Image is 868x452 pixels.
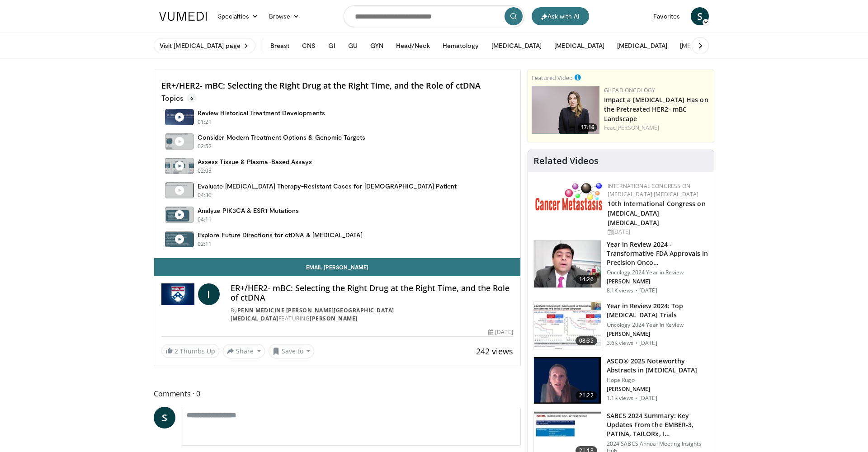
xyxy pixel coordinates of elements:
p: Hope Rugo [607,377,708,384]
p: 04:11 [198,216,212,224]
span: 14:26 [576,275,597,284]
h3: Year in Review 2024 - Transformative FDA Approvals in Precision Onco… [607,240,708,267]
h4: Related Videos [533,155,599,166]
a: 17:16 [532,86,599,134]
p: [DATE] [639,395,657,402]
span: 21:22 [576,391,597,400]
a: 08:35 Year in Review 2024: Top [MEDICAL_DATA] Trials Oncology 2024 Year in Review [PERSON_NAME] 3... [533,301,708,349]
img: 2afea796-6ee7-4bc1-b389-bb5393c08b2f.150x105_q85_crop-smart_upscale.jpg [534,302,601,349]
a: S [154,407,175,428]
a: 14:26 Year in Review 2024 - Transformative FDA Approvals in Precision Onco… Oncology 2024 Year in... [533,240,708,294]
div: · [635,339,637,347]
p: [DATE] [639,339,657,347]
span: 17:16 [578,123,597,132]
a: [PERSON_NAME] [616,124,659,132]
button: Save to [269,344,315,358]
p: 8.1K views [607,287,633,294]
div: By FEATURING [231,306,513,323]
p: 01:21 [198,118,212,126]
p: 04:30 [198,191,212,199]
button: [MEDICAL_DATA] [675,37,736,55]
button: Head/Neck [391,37,435,55]
span: 08:35 [576,336,597,345]
div: · [635,395,637,402]
div: · [635,287,637,294]
h4: Analyze PIK3CA & ESR1 Mutations [198,207,299,215]
a: 2 Thumbs Up [161,344,219,358]
div: [DATE] [488,328,513,336]
span: 6 [187,94,197,103]
button: [MEDICAL_DATA] [549,37,610,55]
p: [PERSON_NAME] [607,386,708,393]
img: 6ff8bc22-9509-4454-a4f8-ac79dd3b8976.png.150x105_q85_autocrop_double_scale_upscale_version-0.2.png [535,182,603,211]
h4: Assess Tissue & Plasma-Based Assays [198,158,312,166]
span: Comments 0 [154,388,521,400]
h4: ER+/HER2- mBC: Selecting the Right Drug at the Right Time, and the Role of ctDNA [231,283,513,303]
a: Penn Medicine [PERSON_NAME][GEOGRAPHIC_DATA][MEDICAL_DATA] [231,306,394,322]
p: 3.6K views [607,339,633,347]
img: 22cacae0-80e8-46c7-b946-25cff5e656fa.150x105_q85_crop-smart_upscale.jpg [534,240,601,287]
a: I [198,283,220,305]
a: [PERSON_NAME] [310,315,358,322]
h3: Year in Review 2024: Top [MEDICAL_DATA] Trials [607,301,708,320]
button: Ask with AI [532,7,589,25]
p: [DATE] [639,287,657,294]
h4: Explore Future Directions for ctDNA & [MEDICAL_DATA] [198,231,363,239]
h4: Consider Modern Treatment Options & Genomic Targets [198,133,366,141]
h4: Review Historical Treatment Developments [198,109,325,117]
a: International Congress on [MEDICAL_DATA] [MEDICAL_DATA] [608,182,699,198]
button: GI [323,37,340,55]
small: Featured Video [532,74,573,82]
p: 02:03 [198,167,212,175]
h3: ASCO® 2025 Noteworthy Abstracts in [MEDICAL_DATA] [607,357,708,375]
p: 02:52 [198,142,212,151]
a: S [691,7,709,25]
a: Email [PERSON_NAME] [154,258,520,276]
button: Hematology [437,37,485,55]
button: GYN [365,37,389,55]
input: Search topics, interventions [344,5,524,27]
img: 37b1f331-dad8-42d1-a0d6-86d758bc13f3.png.150x105_q85_crop-smart_upscale.png [532,86,599,134]
button: CNS [297,37,321,55]
button: [MEDICAL_DATA] [486,37,547,55]
div: Feat. [604,124,710,132]
span: 242 views [476,346,513,357]
a: Gilead Oncology [604,86,656,94]
p: Oncology 2024 Year in Review [607,321,708,329]
a: Browse [264,7,305,25]
a: 10th International Congress on [MEDICAL_DATA] [MEDICAL_DATA] [608,199,706,227]
button: [MEDICAL_DATA] [612,37,673,55]
a: Visit [MEDICAL_DATA] page [154,38,255,53]
img: 3d9d22fd-0cff-4266-94b4-85ed3e18f7c3.150x105_q85_crop-smart_upscale.jpg [534,357,601,404]
p: Topics [161,94,197,103]
img: VuMedi Logo [159,12,207,21]
p: [PERSON_NAME] [607,330,708,338]
button: GU [343,37,363,55]
a: 21:22 ASCO® 2025 Noteworthy Abstracts in [MEDICAL_DATA] Hope Rugo [PERSON_NAME] 1.1K views · [DATE] [533,357,708,405]
p: 02:11 [198,240,212,248]
p: 1.1K views [607,395,633,402]
a: Favorites [648,7,685,25]
img: Penn Medicine Abramson Cancer Center [161,283,194,305]
h4: ER+/HER2- mBC: Selecting the Right Drug at the Right Time, and the Role of ctDNA [161,81,513,91]
span: 2 [175,347,178,355]
button: Share [223,344,265,358]
a: Specialties [212,7,264,25]
p: [PERSON_NAME] [607,278,708,285]
p: Oncology 2024 Year in Review [607,269,708,276]
a: Impact a [MEDICAL_DATA] Has on the Pretreated HER2- mBC Landscape [604,95,708,123]
h4: Evaluate [MEDICAL_DATA] Therapy-Resistant Cases for [DEMOGRAPHIC_DATA] Patient [198,182,457,190]
div: [DATE] [608,228,707,236]
button: Breast [265,37,295,55]
h3: SABCS 2024 Summary: Key Updates From the EMBER-3, PATINA, TAILORx, I… [607,411,708,438]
